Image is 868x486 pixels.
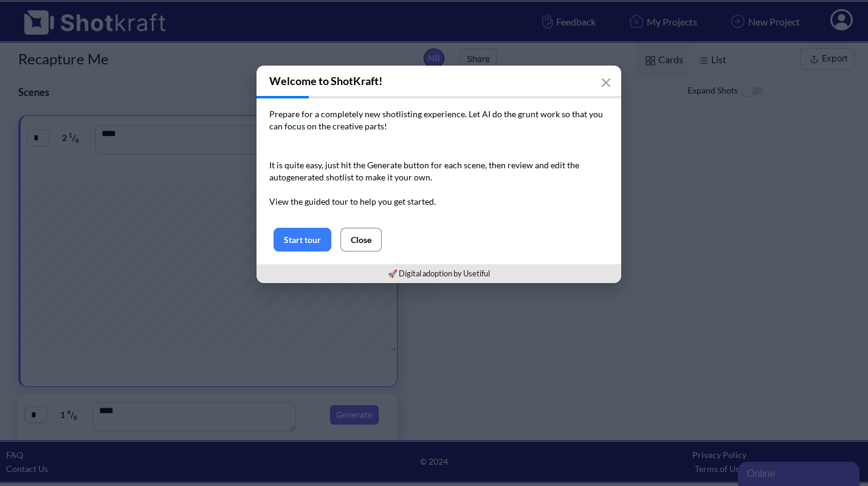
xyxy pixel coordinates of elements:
div: Online [9,7,112,22]
h3: Welcome to ShotKraft! [257,66,621,96]
button: Start tour [274,228,331,252]
p: It is quite easy, just hit the Generate button for each scene, then review and edit the autogener... [269,159,608,208]
a: 🚀 Digital adoption by Usetiful [388,269,490,278]
button: Close [340,228,382,252]
span: Prepare for a completely new shotlisting experience. [269,109,467,119]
